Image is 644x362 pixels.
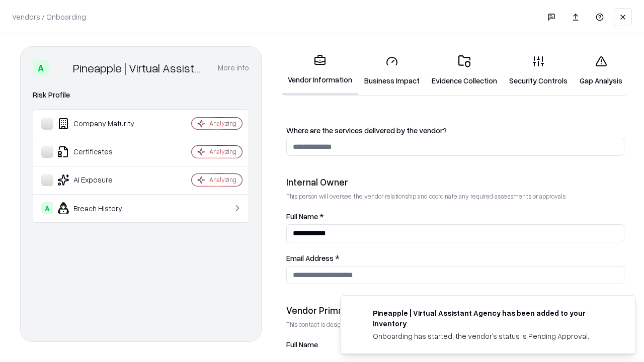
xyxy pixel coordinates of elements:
[353,308,365,320] img: trypineapple.com
[218,59,249,77] button: More info
[282,46,358,95] a: Vendor Information
[286,341,624,348] label: Full Name
[12,12,86,22] p: Vendors / Onboarding
[41,174,162,186] div: AI Exposure
[53,60,69,76] img: Pineapple | Virtual Assistant Agency
[286,320,624,329] p: This contact is designated to receive the assessment request from Shift
[286,213,624,220] label: Full Name *
[286,254,624,262] label: Email Address *
[41,146,162,158] div: Certificates
[286,127,624,134] label: Where are the services delivered by the vendor?
[373,308,611,329] div: Pineapple | Virtual Assistant Agency has been added to your inventory
[286,192,624,201] p: This person will oversee the vendor relationship and coordinate any required assessments or appro...
[358,47,426,94] a: Business Impact
[503,47,574,94] a: Security Controls
[41,118,162,130] div: Company Maturity
[373,331,611,341] div: Onboarding has started, the vendor's status is Pending Approval.
[41,202,53,214] div: A
[73,60,206,76] div: Pineapple | Virtual Assistant Agency
[33,60,49,76] div: A
[33,89,249,101] div: Risk Profile
[286,304,624,316] div: Vendor Primary Contact
[209,147,236,156] div: Analyzing
[209,175,236,184] div: Analyzing
[426,47,503,94] a: Evidence Collection
[286,176,624,188] div: Internal Owner
[574,47,628,94] a: Gap Analysis
[41,202,162,214] div: Breach History
[209,119,236,128] div: Analyzing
